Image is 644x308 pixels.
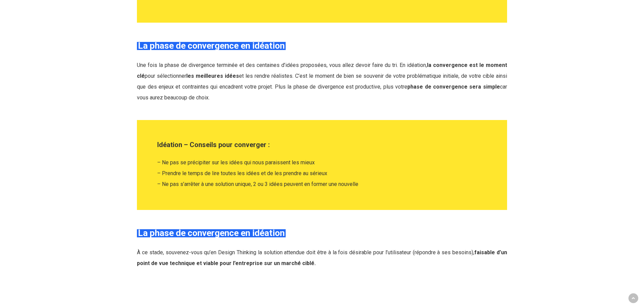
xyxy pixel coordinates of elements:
strong: les meilleures idées [186,73,239,79]
em: La phase de convergence en idéation [137,228,286,238]
span: Une fois la phase de divergence terminée et des centaines d’idées proposées, vous allez devoir fa... [137,62,507,101]
em: La phase de convergence en idéation [137,41,286,51]
span: À ce stade, souvenez-vous qu’en Design Thinking la solution attendue doit être à la fois désirabl... [137,249,507,266]
strong: phase de convergence sera simple [407,84,500,90]
span: – Ne pas s’arrêter à une solution unique, 2 ou 3 idées peuvent en former une nouvelle [157,181,358,187]
span: – Ne pas se précipiter sur les idées qui nous paraissent les mieux [157,159,315,166]
strong: Idéation – Conseils pour converger : [157,141,270,149]
span: – Prendre le temps de lire toutes les idées et de les prendre au sérieux [157,170,327,176]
